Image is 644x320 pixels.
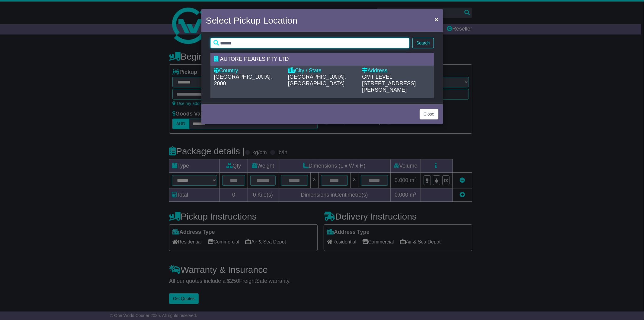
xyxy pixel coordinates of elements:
[206,14,298,27] h4: Select Pickup Location
[362,74,416,93] span: GMT LEVEL [STREET_ADDRESS][PERSON_NAME]
[431,13,441,25] button: Close
[220,56,289,62] span: AUTORE PEARLS PTY LTD
[434,16,438,23] span: ×
[362,67,430,74] div: Address
[214,74,272,87] span: [GEOGRAPHIC_DATA], 2000
[412,38,434,48] button: Search
[420,109,438,119] button: Close
[288,74,346,87] span: [GEOGRAPHIC_DATA], [GEOGRAPHIC_DATA]
[288,67,356,74] div: City / State
[214,67,282,74] div: Country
